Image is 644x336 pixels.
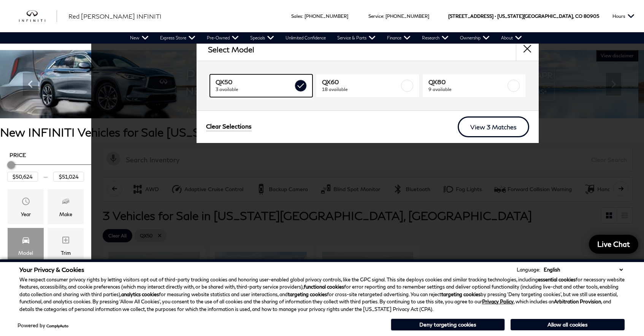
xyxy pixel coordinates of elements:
[53,172,84,182] input: Maximum
[458,116,529,137] a: View 3 Matches
[383,13,384,19] span: :
[288,291,327,297] strong: targeting cookies
[19,266,84,273] span: Your Privacy & Cookies
[19,10,57,22] a: infiniti
[208,45,254,53] h2: Select Model
[7,161,15,169] div: Minimum Price
[495,32,528,44] a: About
[206,122,252,132] a: Clear Selections
[19,276,625,313] p: We respect consumer privacy rights by letting visitors opt out of third-party tracking cookies an...
[280,32,332,44] a: Unlimited Confidence
[7,172,38,182] input: Minimum
[59,210,72,218] div: Make
[46,323,68,328] a: ComplyAuto
[216,86,293,93] span: 3 available
[8,228,44,263] div: ModelModel
[48,189,84,224] div: MakeMake
[593,239,634,249] span: Live Chat
[21,195,30,210] span: Year
[391,319,505,331] button: Deny targeting cookies
[154,32,201,44] a: Express Store
[216,78,293,86] span: QX50
[302,13,303,19] span: :
[428,78,506,86] span: QX80
[68,13,162,20] span: Red [PERSON_NAME] INFINITI
[332,32,381,44] a: Service & Parts
[61,234,70,249] span: Trim
[61,249,71,257] div: Trim
[304,284,344,290] strong: functional cookies
[21,234,30,249] span: Model
[385,13,429,19] a: [PHONE_NUMBER]
[381,32,416,44] a: Finance
[244,32,280,44] a: Specials
[511,319,625,330] button: Allow all cookies
[542,266,625,273] select: Language Select
[48,228,84,263] div: TrimTrim
[516,38,539,61] button: close
[291,13,302,19] span: Sales
[316,74,419,97] a: QX6018 available
[305,13,348,19] a: [PHONE_NUMBER]
[416,32,454,44] a: Research
[10,152,82,159] h5: Price
[554,298,601,305] strong: Arbitration Provision
[124,32,528,44] nav: Main Navigation
[322,78,400,86] span: QX60
[121,291,159,297] strong: analytics cookies
[482,298,514,305] a: Privacy Policy
[538,276,576,283] strong: essential cookies
[423,74,525,97] a: QX809 available
[19,10,57,22] img: INFINITI
[454,32,495,44] a: Ownership
[61,195,70,210] span: Make
[210,74,312,97] a: QX503 available
[7,159,84,182] div: Price
[201,32,244,44] a: Pre-Owned
[8,189,44,224] div: YearYear
[68,12,162,21] a: Red [PERSON_NAME] INFINITI
[322,86,400,93] span: 18 available
[517,267,540,272] div: Language:
[17,323,68,328] div: Powered by
[428,86,506,93] span: 9 available
[18,249,33,257] div: Model
[124,32,154,44] a: New
[23,73,38,96] div: Previous
[589,235,638,254] a: Live Chat
[368,13,383,19] span: Service
[21,210,31,218] div: Year
[441,291,481,297] strong: targeting cookies
[448,13,599,19] a: [STREET_ADDRESS] • [US_STATE][GEOGRAPHIC_DATA], CO 80905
